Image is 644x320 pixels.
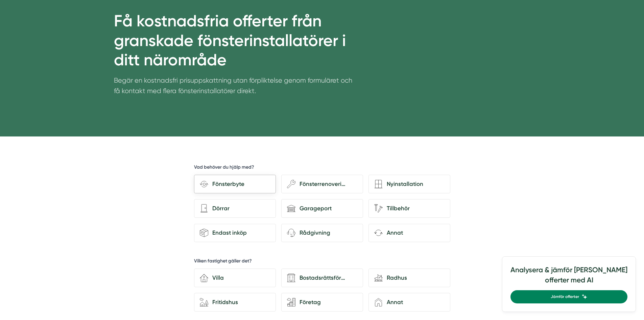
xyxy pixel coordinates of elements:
[114,11,353,75] h1: Få kostnadsfria offerter från granskade fönsterinstallatörer i ditt närområde
[551,294,579,300] span: Jämför offerter
[194,258,252,266] h5: Vilken fastighet gäller det?
[510,265,627,290] h4: Analysera & jämför [PERSON_NAME] offerter med AI
[114,75,353,100] p: Begär en kostnadsfri prisuppskattning utan förpliktelse genom formuläret och få kontakt med flera...
[194,164,254,172] h5: Vad behöver du hjälp med?
[510,290,627,303] a: Jämför offerter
